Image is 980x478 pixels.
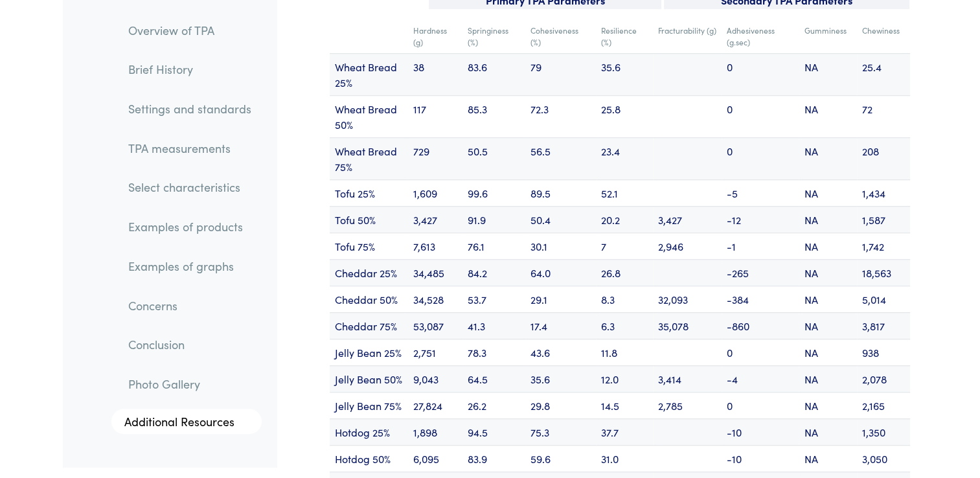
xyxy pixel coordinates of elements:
[330,286,408,312] td: Cheddar 50%
[408,392,462,418] td: 27,824
[799,137,856,179] td: NA
[722,445,799,472] td: -10
[111,409,262,435] a: Additional Resources
[330,206,408,233] td: Tofu 50%
[596,19,653,54] td: Resilience (%)
[653,365,722,392] td: 3,414
[596,312,653,339] td: 6.3
[653,233,722,259] td: 2,946
[330,312,408,339] td: Cheddar 75%
[462,179,525,206] td: 99.6
[525,19,596,54] td: Cohesiveness (%)
[596,445,653,472] td: 31.0
[118,16,262,45] a: Overview of TPA
[330,445,408,472] td: Hotdog 50%
[118,369,262,399] a: Photo Gallery
[525,259,596,286] td: 64.0
[462,286,525,312] td: 53.7
[857,233,910,259] td: 1,742
[462,137,525,179] td: 50.5
[330,259,408,286] td: Cheddar 25%
[462,365,525,392] td: 64.5
[722,206,799,233] td: -12
[653,286,722,312] td: 32,093
[408,206,462,233] td: 3,427
[722,53,799,95] td: 0
[596,259,653,286] td: 26.8
[525,53,596,95] td: 79
[722,418,799,445] td: -10
[596,392,653,418] td: 14.5
[408,259,462,286] td: 34,485
[525,445,596,472] td: 59.6
[799,418,856,445] td: NA
[653,392,722,418] td: 2,785
[525,339,596,365] td: 43.6
[857,392,910,418] td: 2,165
[857,19,910,54] td: Chewiness
[596,137,653,179] td: 23.4
[722,339,799,365] td: 0
[857,286,910,312] td: 5,014
[857,312,910,339] td: 3,817
[799,19,856,54] td: Gumminess
[462,259,525,286] td: 84.2
[525,418,596,445] td: 75.3
[653,19,722,54] td: Fracturability (g)
[525,286,596,312] td: 29.1
[799,233,856,259] td: NA
[857,339,910,365] td: 938
[462,339,525,365] td: 78.3
[330,339,408,365] td: Jelly Bean 25%
[462,418,525,445] td: 94.5
[596,95,653,137] td: 25.8
[857,137,910,179] td: 208
[408,286,462,312] td: 34,528
[799,392,856,418] td: NA
[799,53,856,95] td: NA
[799,206,856,233] td: NA
[462,19,525,54] td: Springiness (%)
[596,365,653,392] td: 12.0
[408,365,462,392] td: 9,043
[799,312,856,339] td: NA
[799,445,856,472] td: NA
[462,312,525,339] td: 41.3
[408,179,462,206] td: 1,609
[857,95,910,137] td: 72
[722,95,799,137] td: 0
[799,179,856,206] td: NA
[408,445,462,472] td: 6,095
[462,95,525,137] td: 85.3
[330,365,408,392] td: Jelly Bean 50%
[722,19,799,54] td: Adhesiveness (g.sec)
[525,137,596,179] td: 56.5
[408,418,462,445] td: 1,898
[857,445,910,472] td: 3,050
[408,53,462,95] td: 38
[857,53,910,95] td: 25.4
[857,418,910,445] td: 1,350
[408,19,462,54] td: Hardness (g)
[799,259,856,286] td: NA
[408,339,462,365] td: 2,751
[525,312,596,339] td: 17.4
[408,312,462,339] td: 53,087
[118,133,262,163] a: TPA measurements
[330,418,408,445] td: Hotdog 25%
[799,95,856,137] td: NA
[118,173,262,203] a: Select characteristics
[653,206,722,233] td: 3,427
[118,251,262,281] a: Examples of graphs
[330,137,408,179] td: Wheat Bread 75%
[330,392,408,418] td: Jelly Bean 75%
[596,418,653,445] td: 37.7
[330,233,408,259] td: Tofu 75%
[799,365,856,392] td: NA
[857,259,910,286] td: 18,563
[408,233,462,259] td: 7,613
[118,55,262,85] a: Brief History
[799,286,856,312] td: NA
[596,233,653,259] td: 7
[462,206,525,233] td: 91.9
